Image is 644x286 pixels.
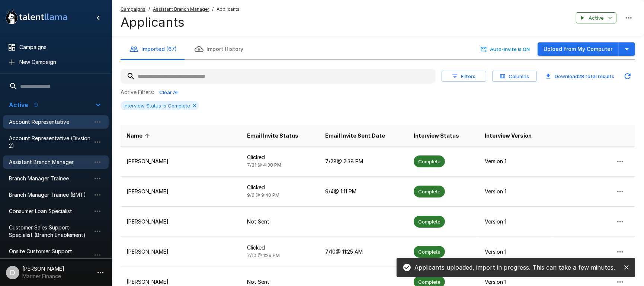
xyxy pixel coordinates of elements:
[247,244,313,251] p: Clicked
[247,154,313,161] p: Clicked
[212,6,214,13] span: /
[319,237,408,267] td: 7/10 @ 11:25 AM
[319,146,408,176] td: 7/28 @ 2:38 PM
[485,131,532,140] span: Interview Version
[157,87,181,98] button: Clear All
[121,89,154,96] p: Active Filters:
[126,218,235,225] p: [PERSON_NAME]
[121,6,145,12] u: Campaigns
[485,218,545,225] p: Version 1
[126,131,152,140] span: Name
[543,71,617,82] button: Download28 total results
[576,12,616,24] button: Active
[247,162,281,168] span: 7/31 @ 4:38 PM
[247,184,313,191] p: Clicked
[126,188,235,195] p: [PERSON_NAME]
[126,278,235,286] p: [PERSON_NAME]
[247,131,298,140] span: Email Invite Status
[126,248,235,256] p: [PERSON_NAME]
[485,278,545,286] p: Version 1
[485,158,545,165] p: Version 1
[620,69,635,84] button: Updated Today - 12:51 PM
[247,192,279,198] span: 9/6 @ 9:40 PM
[186,39,252,60] button: Import History
[479,44,532,55] button: Auto-Invite is ON
[414,131,459,140] span: Interview Status
[442,71,486,82] button: Filters
[121,15,240,30] h4: Applicants
[319,176,408,206] td: 9/4 @ 1:11 PM
[485,248,545,256] p: Version 1
[492,71,537,82] button: Columns
[148,6,150,13] span: /
[414,248,445,256] span: Complete
[121,39,186,60] button: Imported (67)
[621,262,632,273] button: close
[247,253,280,258] span: 7/10 @ 1:29 PM
[121,103,193,109] span: Interview Status is Complete
[153,6,209,12] u: Assistant Branch Manager
[414,158,445,165] span: Complete
[126,158,235,165] p: [PERSON_NAME]
[538,42,619,56] button: Upload from My Computer
[414,263,615,272] p: Applicants uploaded, import in progress. This can take a few minutes.
[414,279,445,286] span: Complete
[325,131,385,140] span: Email Invite Sent Date
[414,218,445,225] span: Complete
[121,101,199,110] div: Interview Status is Complete
[217,6,240,13] span: Applicants
[485,188,545,195] p: Version 1
[247,218,313,225] p: Not Sent
[414,188,445,195] span: Complete
[247,278,313,286] p: Not Sent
